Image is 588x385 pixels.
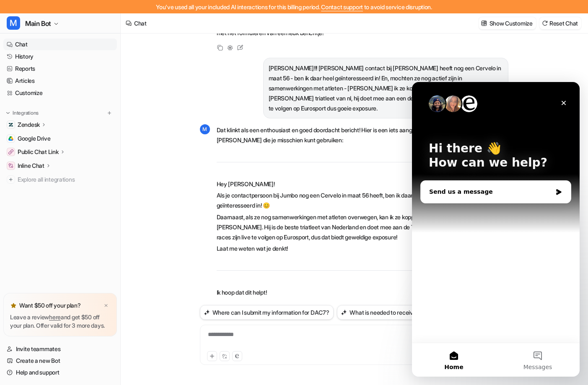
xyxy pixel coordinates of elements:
[321,3,363,10] span: Contact support
[8,163,13,168] img: Inline Chat
[8,149,13,154] img: Public Chat Link
[542,20,548,26] img: reset
[412,82,580,377] iframe: Intercom live chat
[217,212,462,242] p: Daarnaast, als ze nog samenwerkingen met atleten overwegen, kan ik ze koppelen aan [PERSON_NAME]....
[217,125,462,145] p: Dat klinkt als een enthousiast en goed doordacht bericht! Hier is een iets aangepaste [PERSON_NAM...
[18,148,59,156] p: Public Chat Link
[18,162,44,170] p: Inline Chat
[3,75,117,87] a: Articles
[8,122,13,127] img: Zendesk
[18,173,114,186] span: Explore all integrations
[13,110,39,116] p: Integrations
[481,20,487,26] img: customize
[7,175,15,184] img: explore all integrations
[106,110,112,116] img: menu_add.svg
[3,63,117,74] a: Reports
[10,313,110,330] p: Leave a review and get $50 off your plan. Offer valid for 3 more days.
[3,38,117,50] a: Chat
[3,343,117,355] a: Invite teammates
[200,305,334,320] button: Where can I submit my information for DAC7?
[337,305,487,320] button: What is needed to receive payments via SnappCar?
[3,174,117,185] a: Explore all integrations
[200,124,210,134] span: M
[7,16,20,30] span: M
[3,355,117,367] a: Create a new Bot
[3,87,117,99] a: Customize
[104,303,109,308] img: x
[217,287,462,298] p: Ik hoop dat dit helpt!
[19,301,81,310] p: Want $50 off your plan?
[18,121,40,129] p: Zendesk
[8,136,13,141] img: Google Drive
[3,51,117,62] a: History
[3,109,41,117] button: Integrations
[5,110,11,116] img: expand menu
[10,302,17,309] img: star
[3,133,117,144] a: Google DriveGoogle Drive
[217,244,462,254] p: Laat me weten wat je denkt!
[3,367,117,378] a: Help and support
[217,179,462,189] p: Hey [PERSON_NAME]!
[49,313,61,321] a: here
[539,17,581,29] button: Reset Chat
[18,134,51,143] span: Google Drive
[134,19,147,28] div: Chat
[25,18,51,29] span: Main Bot
[217,190,462,210] p: Als je contactpersoon bij Jumbo nog een Cervelo in maat 56 heeft, ben ik daar heel geïnteresseerd...
[490,19,533,28] p: Show Customize
[269,63,503,113] p: [PERSON_NAME]!!! [PERSON_NAME] contact bij [PERSON_NAME] heeft nog een Cervelo in maat 56 - ben i...
[479,17,536,29] button: Show Customize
